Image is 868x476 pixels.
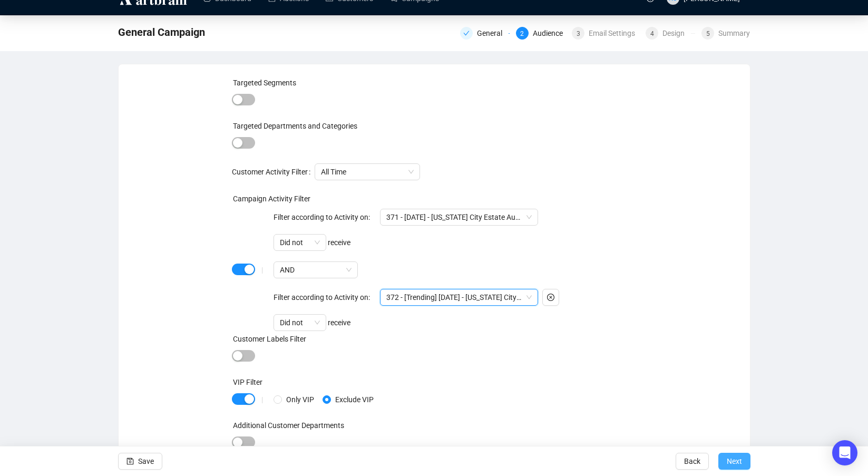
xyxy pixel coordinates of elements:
[274,238,350,247] span: receive
[718,453,750,470] button: Next
[233,378,262,386] label: VIP Filter
[477,27,509,40] div: General
[232,163,315,180] label: Customer Activity Filter
[274,318,350,327] span: receive
[261,395,263,404] div: |
[274,293,538,302] span: Filter according to Activity on:
[118,453,162,470] button: Save
[261,266,263,274] div: |
[589,27,641,40] div: Email Settings
[547,294,554,301] span: close-circle
[701,27,750,40] div: 5Summary
[274,213,538,221] span: Filter according to Activity on:
[321,164,414,180] span: All Time
[126,458,134,465] span: save
[533,27,569,40] div: Audience
[460,27,510,40] div: General
[233,335,306,343] label: Customer Labels Filter
[118,24,205,41] span: General Campaign
[676,453,709,470] button: Back
[138,446,154,476] span: Save
[718,27,750,40] div: Summary
[662,27,691,40] div: Design
[331,394,378,405] span: Exclude VIP
[572,27,639,40] div: 3Email Settings
[386,289,532,305] span: 372 - [Trending] September 18 - New York City Estate Auction Campaign
[516,27,565,40] div: 2Audience
[233,195,310,203] label: Campaign Activity Filter
[706,30,710,37] span: 5
[832,440,857,465] div: Open Intercom Messenger
[280,235,320,250] span: Did not
[282,394,318,405] span: Only VIP
[646,27,695,40] div: 4Design
[386,209,532,225] span: 371 - September 18 - New York City Estate Auction Campaign
[233,79,296,87] label: Targeted Segments
[684,446,700,476] span: Back
[233,122,357,130] label: Targeted Departments and Categories
[233,421,344,430] label: Additional Customer Departments
[520,30,524,37] span: 2
[280,315,320,331] span: Did not
[463,30,470,36] span: check
[727,446,742,476] span: Next
[280,262,352,278] span: AND
[650,30,654,37] span: 4
[577,30,580,37] span: 3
